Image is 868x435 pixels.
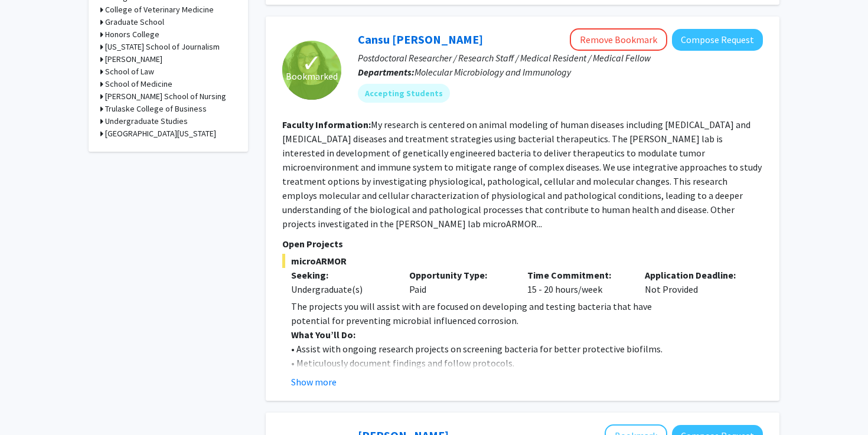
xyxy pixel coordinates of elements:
[291,342,763,356] p: • Assist with ongoing research projects on screening bacteria for better protective biofilms.
[358,66,415,78] b: Departments:
[291,375,337,389] button: Show more
[282,119,762,230] fg-read-more: My research is centered on animal modeling of human diseases including [MEDICAL_DATA] and [MEDICA...
[358,51,763,65] p: Postdoctoral Researcher / Research Staff / Medical Resident / Medical Fellow
[302,57,322,69] span: ✓
[291,313,763,328] p: potential for preventing microbial influenced corrosion.
[105,90,226,103] h3: [PERSON_NAME] School of Nursing
[291,268,391,282] p: Seeking:
[105,53,162,66] h3: [PERSON_NAME]
[672,29,763,51] button: Compose Request to Cansu Agca
[645,268,745,282] p: Application Deadline:
[105,4,214,16] h3: College of Veterinary Medicine
[105,115,188,127] h3: Undergraduate Studies
[291,356,763,370] p: • Meticulously document findings and follow protocols.
[105,78,172,90] h3: School of Medicine
[570,28,667,51] button: Remove Bookmark
[105,28,159,41] h3: Honors College
[527,268,628,282] p: Time Commitment:
[291,299,763,313] p: The projects you will assist with are focused on developing and testing bacteria that have
[358,32,483,47] a: Cansu [PERSON_NAME]
[105,127,216,140] h3: [GEOGRAPHIC_DATA][US_STATE]
[291,329,355,341] strong: What You’ll Do:
[105,16,164,28] h3: Graduate School
[291,282,391,296] div: Undergraduate(s)
[105,103,207,115] h3: Trulaske College of Business
[105,66,154,78] h3: School of Law
[286,69,338,83] span: Bookmarked
[105,41,220,53] h3: [US_STATE] School of Journalism
[282,119,371,130] b: Faculty Information:
[409,268,510,282] p: Opportunity Type:
[282,237,763,251] p: Open Projects
[282,254,763,268] span: microARMOR
[518,268,637,296] div: 15 - 20 hours/week
[415,66,571,78] span: Molecular Microbiology and Immunology
[358,84,450,103] mat-chip: Accepting Students
[400,268,518,296] div: Paid
[636,268,754,296] div: Not Provided
[9,382,50,426] iframe: Chat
